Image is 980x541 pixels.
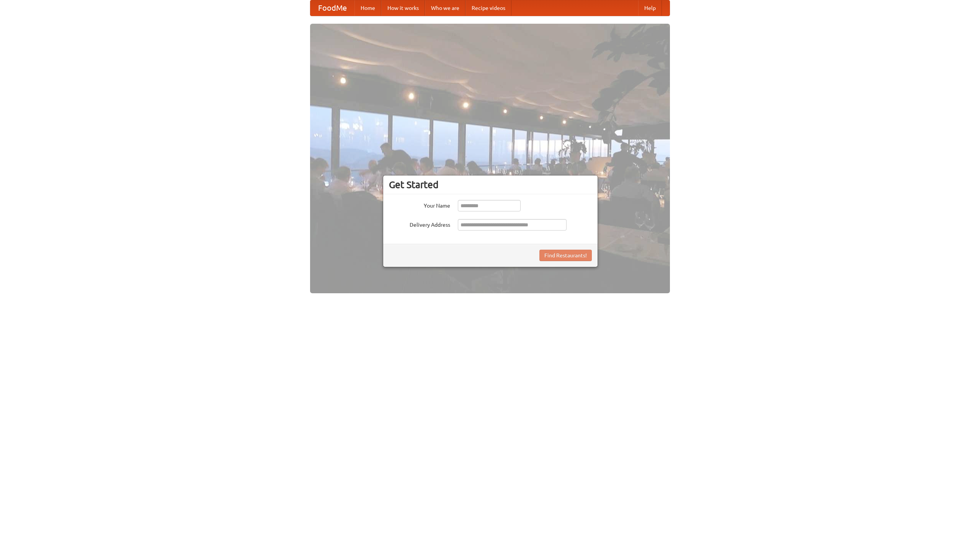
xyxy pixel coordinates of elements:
a: FoodMe [310,0,354,16]
a: How it works [381,0,425,16]
a: Who we are [425,0,465,16]
button: Find Restaurants! [539,250,592,261]
label: Your Name [389,200,450,210]
h3: Get Started [389,179,592,190]
a: Home [354,0,381,16]
a: Help [638,0,662,16]
label: Delivery Address [389,219,450,229]
a: Recipe videos [465,0,511,16]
